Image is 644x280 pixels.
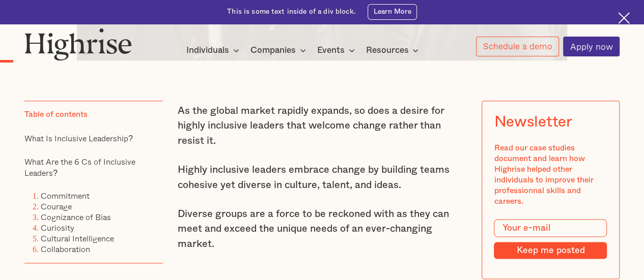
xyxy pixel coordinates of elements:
p: As the global market rapidly expands, so does a desire for highly inclusive leaders that welcome ... [178,104,467,149]
div: Events [317,44,345,56]
a: Learn More [368,4,417,20]
a: What Is Inclusive Leadership? [24,132,133,144]
a: Curiosity [41,222,74,234]
a: Cultural Intelligence [41,232,114,244]
div: Individuals [186,44,242,56]
div: This is some text inside of a div block. [227,7,356,17]
a: What Are the 6 Cs of Inclusive Leaders? [24,155,135,179]
div: Read our case studies document and learn how Highrise helped other individuals to improve their p... [494,143,607,207]
p: Diverse groups are a force to be reckoned with as they can meet and exceed the unique needs of an... [178,207,467,252]
div: Events [317,44,358,56]
a: Apply now [563,37,620,56]
div: Newsletter [494,113,572,131]
a: Schedule a demo [476,37,559,56]
a: Collaboration [41,243,90,255]
div: Companies [250,44,296,56]
a: Courage [41,200,72,212]
div: Resources [366,44,422,56]
div: Resources [366,44,408,56]
form: Modal Form [494,219,607,259]
div: Table of contents [24,109,88,120]
input: Your e-mail [494,219,607,237]
img: Cross icon [618,12,630,24]
div: Individuals [186,44,229,56]
input: Keep me posted [494,242,607,259]
p: Highly inclusive leaders embrace change by building teams cohesive yet diverse in culture, talent... [178,163,467,193]
a: Commitment [41,190,90,202]
a: Cognizance of Bias [41,211,111,223]
div: Companies [250,44,309,56]
img: Highrise logo [24,28,132,60]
